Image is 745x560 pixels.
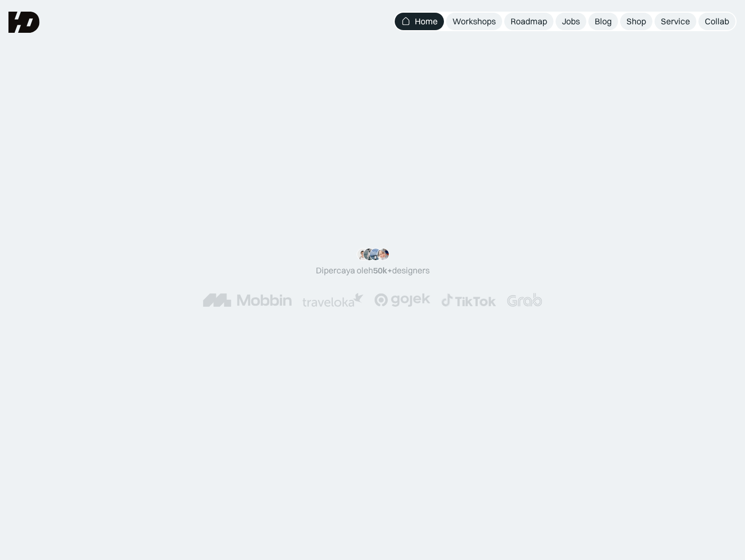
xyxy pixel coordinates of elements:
a: Shop [620,13,652,30]
a: Blog [588,13,618,30]
a: Jobs [556,13,586,30]
a: Roadmap [504,13,553,30]
a: Service [655,13,696,30]
div: Dipercaya oleh designers [316,265,430,276]
div: Home [415,16,438,27]
a: Collab [698,13,735,30]
div: Collab [705,16,729,27]
div: Jobs [562,16,580,27]
div: Shop [626,16,646,27]
div: Roadmap [511,16,547,27]
div: Blog [595,16,612,27]
span: 50k+ [373,265,392,276]
a: Home [395,13,444,30]
a: Workshops [446,13,502,30]
div: Service [661,16,690,27]
div: Workshops [452,16,496,27]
